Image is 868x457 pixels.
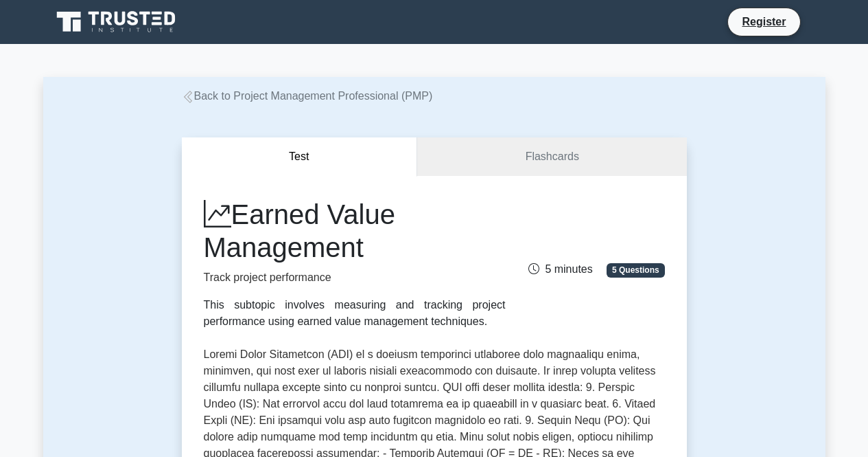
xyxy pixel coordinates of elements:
span: 5 minutes [528,263,592,275]
button: Test [182,137,418,177]
a: Register [734,13,794,30]
h1: Earned Value Management [204,198,506,264]
span: 5 Questions [607,263,664,277]
p: Track project performance [204,269,506,286]
a: Back to Project Management Professional (PMP) [182,90,433,102]
a: Flashcards [417,137,686,177]
div: This subtopic involves measuring and tracking project performance using earned value management t... [204,297,506,330]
